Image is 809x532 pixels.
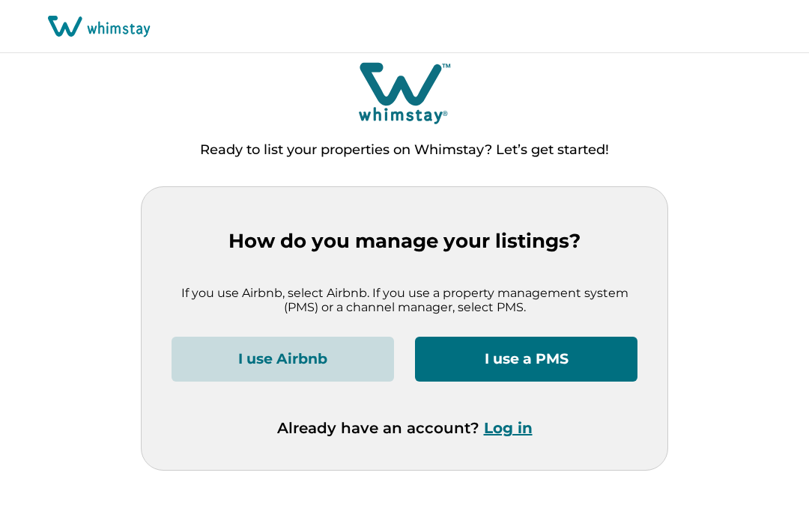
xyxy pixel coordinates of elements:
p: How do you manage your listings? [172,230,637,253]
p: Already have an account? [277,419,533,437]
p: If you use Airbnb, select Airbnb. If you use a property management system (PMS) or a channel mana... [172,286,637,315]
button: I use Airbnb [172,337,394,382]
button: I use a PMS [415,337,637,382]
p: Ready to list your properties on Whimstay? Let’s get started! [200,143,609,158]
button: Log in [484,419,533,437]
